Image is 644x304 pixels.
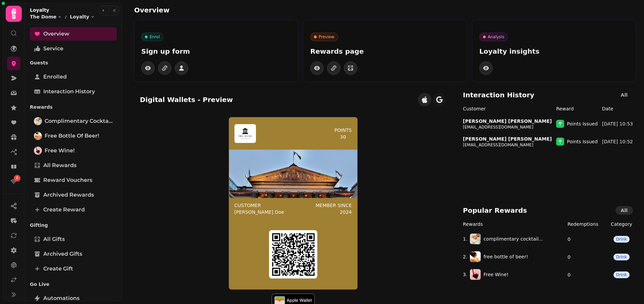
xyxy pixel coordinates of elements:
th: Reward [556,105,602,115]
span: 1 . [463,236,467,242]
td: 0 [567,248,607,266]
span: The Dome [30,13,56,20]
p: 30 [340,134,346,140]
a: Archived Rewards [30,188,117,202]
a: free bottle of beer!free bottle of beer! [30,129,117,143]
p: Gifting [30,219,117,231]
button: The Dome [30,13,62,20]
p: [DATE] 10:53 [602,120,633,127]
a: Interaction History [30,85,117,98]
a: Overview [30,27,117,41]
h2: Loyalty [30,7,95,13]
th: Date [602,105,636,115]
span: Automations [43,294,79,302]
span: Reward Vouchers [43,176,92,184]
p: Analysis [488,34,504,40]
p: Go Live [30,278,117,290]
p: Rewards page [310,47,460,56]
img: Free Wine! [35,147,41,154]
p: points [334,127,352,134]
h2: Popular Rewards [463,206,527,215]
span: Create Gift [43,265,73,273]
p: [PERSON_NAME] Doe [234,209,284,215]
span: Service [43,45,63,53]
span: free bottle of beer! [45,132,99,140]
span: Archived Gifts [43,250,82,258]
a: Reward Vouchers [30,173,117,187]
img: aHR0cHM6Ly9maWxlcy5zdGFtcGVkZS5haS8wNzQ1NTQ5MC05MDM1LTRjODUtOWE2Mi0yNGY3ZDUwNThlZmYvbWVkaWEvYzIwN... [470,234,481,244]
p: [PERSON_NAME] [PERSON_NAME] [463,136,552,142]
span: Enrolled [43,73,67,81]
span: Overview [43,30,69,38]
img: free bottle of beer! [35,133,41,139]
a: Create reward [30,203,117,216]
a: Service [30,42,117,55]
p: 2024 [340,209,352,215]
p: Loyalty insights [479,47,629,56]
button: Loyalty [70,13,95,20]
a: Enrolled [30,70,117,84]
p: Points Issued [567,138,598,145]
button: All [615,91,633,99]
img: complimentary cocktail! [35,118,41,124]
img: aHR0cHM6Ly9maWxlcy5zdGFtcGVkZS5haS8wNzQ1NTQ5MC05MDM1LTRjODUtOWE2Mi0yNGY3ZDUwNThlZmYvbWVkaWEvMTEyZ... [470,269,481,280]
span: Archived Rewards [43,191,94,199]
p: [EMAIL_ADDRESS][DOMAIN_NAME] [463,124,533,130]
button: All [615,206,633,215]
span: Drink [616,272,627,277]
td: 0 [567,230,607,248]
span: 3 . [463,271,467,278]
span: All Rewards [43,161,76,169]
span: Drink [616,237,627,242]
p: Sign up form [141,47,291,56]
a: All Rewards [30,159,117,172]
a: Archived Gifts [30,247,117,261]
span: Create reward [43,206,85,214]
p: Preview [319,34,334,40]
a: Create Gift [30,262,117,275]
p: Guests [30,57,117,69]
a: complimentary cocktail!complimentary cocktail! [30,114,117,128]
nav: breadcrumb [30,13,95,20]
a: 2 [7,175,20,188]
p: complimentary cocktail ... [483,236,543,242]
p: [EMAIL_ADDRESS][DOMAIN_NAME] [463,142,533,148]
th: Category [607,220,636,231]
span: All [621,208,628,213]
img: header [237,125,253,142]
p: Customer [234,202,284,209]
th: Rewards [458,220,567,231]
p: [PERSON_NAME] [PERSON_NAME] [463,118,552,124]
span: All [621,93,628,97]
p: Rewards [30,101,117,113]
span: Free Wine! [45,147,74,155]
p: Member since [316,202,352,209]
h2: Overview [134,5,263,15]
h2: Interaction History [463,90,534,100]
span: complimentary cocktail! [45,117,113,125]
h2: Digital Wallets - Preview [140,95,233,104]
span: Interaction History [43,88,95,96]
p: Enrol [150,34,160,40]
a: Free Wine!Free Wine! [30,144,117,157]
p: free bottle of beer! [483,253,528,260]
p: [DATE] 10:52 [602,138,633,145]
p: Free Wine! [483,271,508,278]
th: Customer [458,105,556,115]
span: All Gifts [43,235,65,243]
th: Redemptions [567,220,607,231]
td: 0 [567,266,607,284]
span: 2 [16,176,18,181]
img: qr-code.png [272,233,315,276]
a: All Gifts [30,233,117,246]
img: aHR0cHM6Ly9maWxlcy5zdGFtcGVkZS5haS8wNzQ1NTQ5MC05MDM1LTRjODUtOWE2Mi0yNGY3ZDUwNThlZmYvbWVkaWEvY2Y2Z... [470,251,481,262]
p: Points Issued [567,120,598,127]
span: Drink [616,255,627,259]
span: 2 . [463,253,467,260]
